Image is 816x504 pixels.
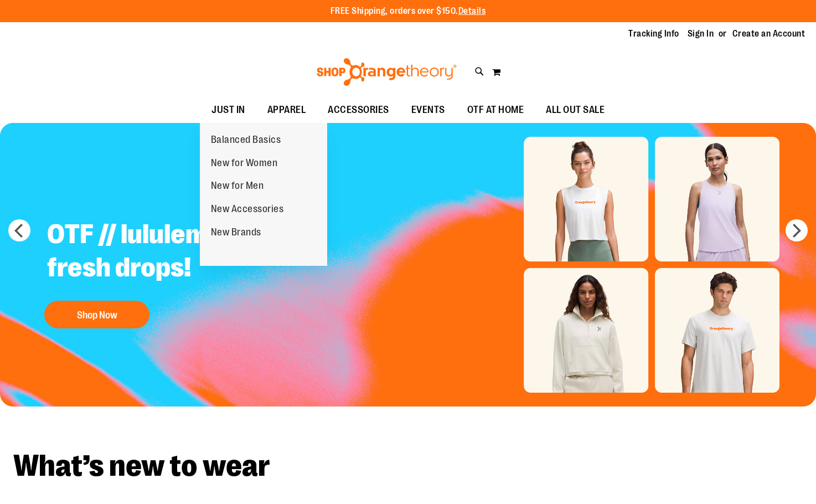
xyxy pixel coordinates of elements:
a: Tracking Info [628,28,679,40]
span: ACCESSORIES [328,97,389,122]
p: FREE Shipping, orders over $150. [330,5,486,18]
span: OTF AT HOME [467,97,524,122]
span: APPAREL [267,97,306,122]
a: Create an Account [732,28,805,40]
a: OTF // lululemon fresh drops! Shop Now [39,209,314,334]
h2: OTF // lululemon fresh drops! [39,209,314,295]
button: next [786,219,808,241]
img: Shop Orangetheory [315,58,458,86]
span: New Accessories [211,203,284,217]
a: Details [458,6,486,16]
span: New for Men [211,180,264,194]
span: New Brands [211,227,261,240]
span: New for Women [211,157,278,171]
button: prev [8,219,30,241]
span: JUST IN [211,97,245,122]
span: ALL OUT SALE [546,97,605,122]
span: EVENTS [411,97,445,122]
h2: What’s new to wear [13,451,803,481]
span: Balanced Basics [211,134,281,148]
button: Shop Now [44,301,149,328]
a: Sign In [688,28,714,40]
